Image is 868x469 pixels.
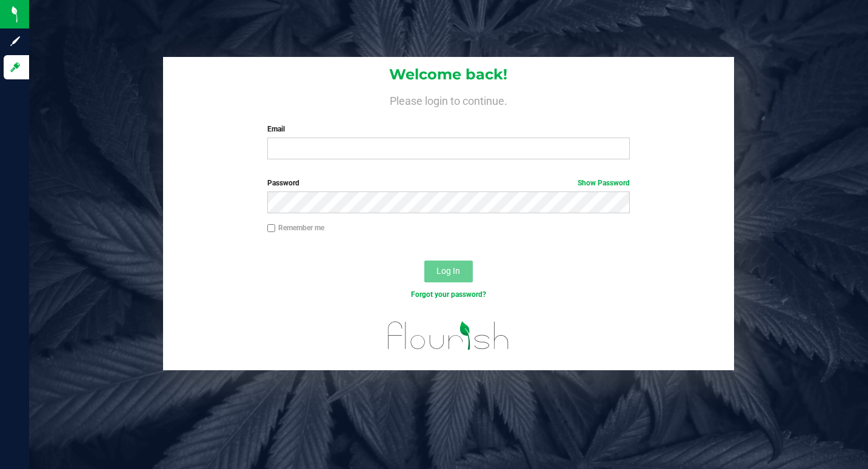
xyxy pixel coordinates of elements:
span: Password [267,179,299,187]
label: Remember me [267,222,324,233]
a: Forgot your password? [411,290,486,299]
label: Email [267,124,630,135]
h4: Please login to continue. [163,92,735,107]
input: Remember me [267,224,276,233]
span: Log In [436,266,460,276]
a: Show Password [578,179,630,187]
img: flourish_logo.svg [377,313,520,359]
h1: Welcome back! [163,67,735,82]
inline-svg: Log in [9,61,21,73]
inline-svg: Sign up [9,35,21,47]
button: Log In [424,261,473,282]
